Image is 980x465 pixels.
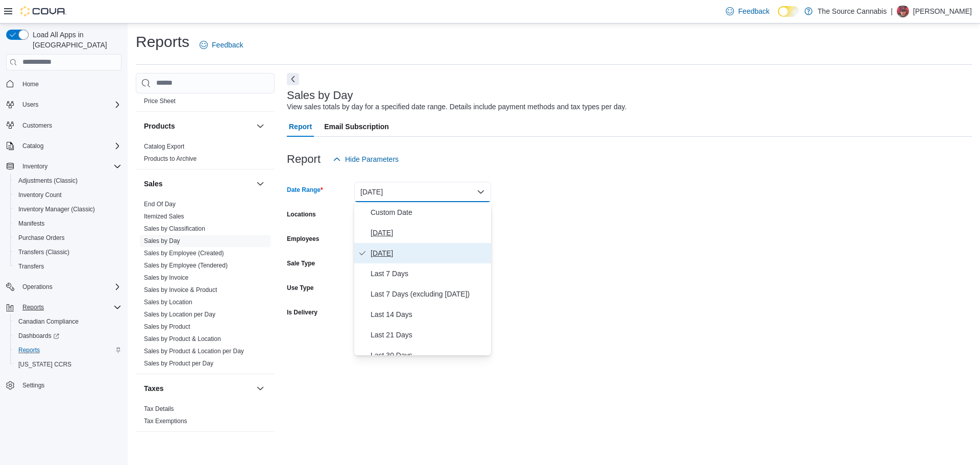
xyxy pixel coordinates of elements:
[144,200,176,208] span: End Of Day
[10,245,126,259] button: Transfers (Classic)
[144,201,176,208] a: End Of Day
[18,140,121,152] span: Catalog
[18,160,52,173] button: Inventory
[144,311,215,318] a: Sales by Location per Day
[14,232,69,244] a: Purchase Orders
[144,155,197,162] a: Products to Archive
[254,382,266,395] button: Taxes
[144,323,190,331] span: Sales by Product
[14,358,121,371] span: Washington CCRS
[144,417,187,425] span: Tax Exemptions
[144,97,176,105] span: Price Sheet
[818,5,887,17] p: The Source Cannabis
[144,179,252,189] button: Sales
[371,267,487,280] span: Last 7 Days
[18,78,121,90] span: Home
[14,217,121,230] span: Manifests
[144,121,252,131] button: Products
[14,175,121,187] span: Adjustments (Classic)
[14,260,48,273] a: Transfers
[287,284,313,292] label: Use Type
[2,280,126,294] button: Operations
[144,249,224,257] span: Sales by Employee (Created)
[144,405,174,412] a: Tax Details
[22,101,38,109] span: Users
[2,77,126,91] button: Home
[144,262,228,269] a: Sales by Employee (Tendered)
[14,175,82,187] a: Adjustments (Classic)
[18,301,48,313] button: Reports
[10,343,126,357] button: Reports
[18,219,44,228] span: Manifests
[14,315,121,328] span: Canadian Compliance
[778,6,799,17] input: Dark Mode
[144,418,187,425] a: Tax Exemptions
[371,308,487,321] span: Last 14 Days
[144,383,164,394] h3: Taxes
[18,301,121,313] span: Reports
[10,216,126,231] button: Manifests
[136,32,189,52] h1: Reports
[136,403,275,431] div: Taxes
[144,274,188,281] a: Sales by Invoice
[354,202,491,355] div: Select listbox
[18,177,78,185] span: Adjustments (Classic)
[18,234,65,242] span: Purchase Orders
[18,379,121,391] span: Settings
[6,72,121,420] nav: Complex example
[144,179,163,189] h3: Sales
[136,198,275,374] div: Sales
[2,139,126,153] button: Catalog
[144,286,217,294] span: Sales by Invoice & Product
[10,357,126,372] button: [US_STATE] CCRS
[18,119,56,132] a: Customers
[29,30,121,50] span: Load All Apps in [GEOGRAPHIC_DATA]
[144,383,252,394] button: Taxes
[18,360,71,369] span: [US_STATE] CCRS
[18,332,59,340] span: Dashboards
[14,246,73,258] a: Transfers (Classic)
[18,99,121,111] span: Users
[144,121,175,131] h3: Products
[722,1,773,21] a: Feedback
[287,102,627,112] div: View sales totals by day for a specified date range. Details include payment methods and tax type...
[2,159,126,174] button: Inventory
[22,162,47,170] span: Inventory
[18,140,47,152] button: Catalog
[144,250,224,257] a: Sales by Employee (Created)
[136,140,275,169] div: Products
[287,73,299,85] button: Next
[10,259,126,274] button: Transfers
[144,298,192,306] span: Sales by Location
[18,346,40,354] span: Reports
[287,186,323,194] label: Date Range
[144,335,221,342] a: Sales by Product & Location
[2,97,126,112] button: Users
[144,237,180,245] span: Sales by Day
[144,323,190,330] a: Sales by Product
[22,303,44,311] span: Reports
[371,329,487,341] span: Last 21 Days
[913,5,972,17] p: [PERSON_NAME]
[254,120,266,132] button: Products
[371,288,487,300] span: Last 7 Days (excluding [DATE])
[891,5,893,17] p: |
[14,330,63,342] a: Dashboards
[144,286,217,293] a: Sales by Invoice & Product
[287,259,315,267] label: Sale Type
[10,188,126,202] button: Inventory Count
[14,203,121,215] span: Inventory Manager (Classic)
[738,6,769,16] span: Feedback
[144,274,188,282] span: Sales by Invoice
[18,205,95,213] span: Inventory Manager (Classic)
[14,260,121,273] span: Transfers
[144,359,213,368] span: Sales by Product per Day
[18,281,121,293] span: Operations
[20,6,66,16] img: Cova
[212,40,243,50] span: Feedback
[144,335,221,343] span: Sales by Product & Location
[287,308,317,316] label: Is Delivery
[144,155,197,163] span: Products to Archive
